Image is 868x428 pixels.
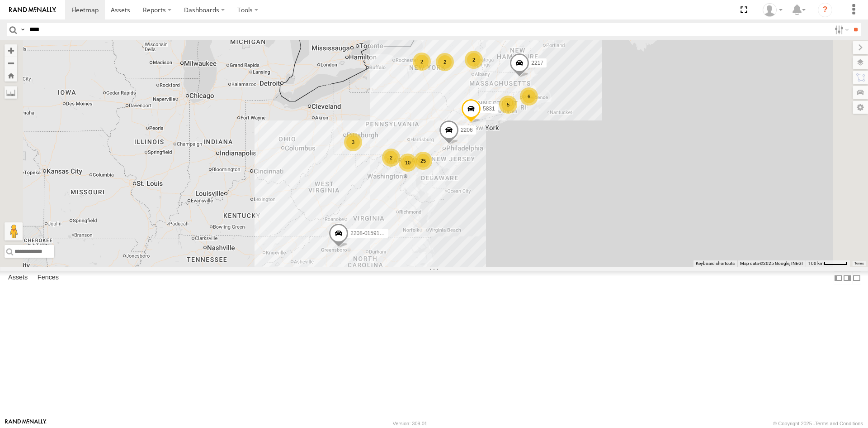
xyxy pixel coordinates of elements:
[5,419,47,428] a: Visit our Website
[382,149,400,167] div: 2
[499,96,517,114] div: 5
[520,87,538,106] div: 6
[9,7,56,13] img: rand-logo.svg
[5,57,17,69] button: Zoom out
[461,126,473,133] span: 2206
[393,421,427,426] div: Version: 309.01
[5,222,23,240] button: Drag Pegman onto the map to open Street View
[399,154,417,172] div: 10
[344,133,362,151] div: 3
[5,86,17,99] label: Measure
[834,271,843,284] label: Dock Summary Table to the Left
[854,262,864,265] a: Terms (opens in new tab)
[831,23,850,36] label: Search Filter Options
[740,261,803,266] span: Map data ©2025 Google, INEGI
[350,230,410,236] span: 2208-015910002284753
[33,272,63,284] label: Fences
[414,152,432,170] div: 25
[852,271,861,284] label: Hide Summary Table
[436,53,454,71] div: 2
[843,271,852,284] label: Dock Summary Table to the Right
[4,272,32,284] label: Assets
[531,60,543,66] span: 2217
[696,260,735,267] button: Keyboard shortcuts
[19,23,26,36] label: Search Query
[5,69,17,82] button: Zoom Home
[818,3,832,17] i: ?
[773,421,863,426] div: © Copyright 2025 -
[815,421,863,426] a: Terms and Conditions
[759,3,786,17] div: Thomas Ward
[808,261,824,266] span: 100 km
[853,101,868,114] label: Map Settings
[5,44,17,57] button: Zoom in
[465,51,483,69] div: 2
[806,260,850,267] button: Map Scale: 100 km per 48 pixels
[413,53,431,71] div: 2
[483,106,495,112] span: 5831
